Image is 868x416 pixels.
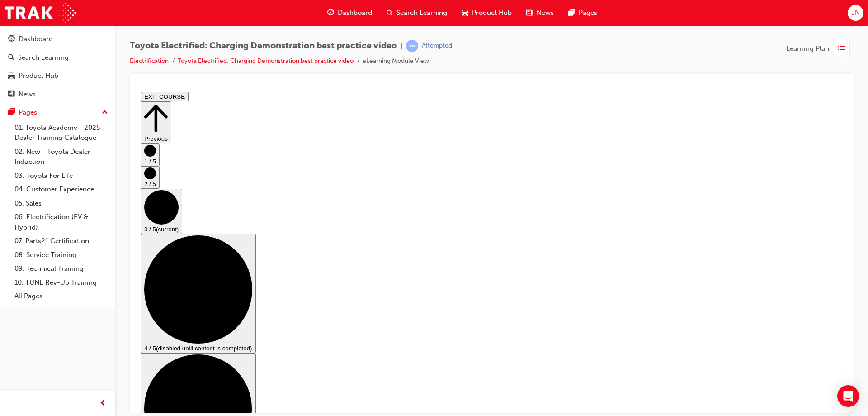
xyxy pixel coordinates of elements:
[19,34,53,44] div: Dashboard
[387,7,393,19] span: search-icon
[5,3,76,23] img: Trak
[4,104,112,121] button: Pages
[11,182,112,196] a: 04. Customer Experience
[8,72,15,80] span: car-icon
[848,5,863,21] button: JN
[320,4,379,22] a: guage-iconDashboard
[19,107,37,118] div: Pages
[786,43,829,54] span: Learning Plan
[4,31,112,48] a: Dashboard
[579,8,597,18] span: Pages
[838,43,845,54] span: list-icon
[7,47,31,54] span: Previous
[454,4,519,22] a: car-iconProduct Hub
[561,4,604,22] a: pages-iconPages
[11,262,112,276] a: 09. Technical Training
[4,29,112,104] button: DashboardSearch LearningProduct HubNews
[4,78,23,100] button: 2 / 5
[102,107,108,119] span: up-icon
[4,100,45,146] button: 3 / 5(current)
[327,7,334,19] span: guage-icon
[837,385,859,407] div: Open Intercom Messenger
[7,70,19,77] span: 1 / 5
[11,121,112,145] a: 01. Toyota Academy - 2025 Dealer Training Catalogue
[99,398,106,409] span: prev-icon
[786,40,854,57] button: Learning Plan
[11,210,112,234] a: 06. Electrification (EV & Hybrid)
[19,71,58,81] div: Product Hub
[338,8,372,18] span: Dashboard
[568,7,575,19] span: pages-icon
[130,41,397,51] span: Toyota Electrified: Charging Demonstration best practice video
[462,7,468,19] span: car-icon
[4,146,119,265] button: 4 / 5(disabled until content is completed)
[4,67,112,84] a: Product Hub
[4,49,112,66] a: Search Learning
[11,196,112,210] a: 05. Sales
[8,109,15,117] span: pages-icon
[19,89,36,100] div: News
[11,234,112,248] a: 07. Parts21 Certification
[8,35,15,43] span: guage-icon
[7,92,19,99] span: 2 / 5
[7,138,19,144] span: 3 / 5
[363,56,429,67] li: eLearning Module View
[178,57,354,65] a: Toyota Electrified: Charging Demonstration best practice video
[422,42,452,50] div: Attempted
[11,248,112,262] a: 08. Service Training
[537,8,554,18] span: News
[18,53,69,63] div: Search Learning
[4,4,52,13] button: EXIT COURSE
[7,257,19,263] span: 4 / 5
[130,57,169,65] a: Electrification
[8,54,14,62] span: search-icon
[11,169,112,183] a: 03. Toyota For Life
[19,257,115,263] span: (disabled until content is completed)
[4,13,34,55] button: Previous
[519,4,561,22] a: news-iconNews
[526,7,533,19] span: news-icon
[401,41,402,51] span: |
[11,145,112,169] a: 02. New - Toyota Dealer Induction
[11,289,112,303] a: All Pages
[472,8,512,18] span: Product Hub
[396,8,447,18] span: Search Learning
[19,138,42,144] span: (current)
[851,8,860,18] span: JN
[4,55,23,78] button: 1 / 5
[11,276,112,290] a: 10. TUNE Rev-Up Training
[8,91,15,99] span: news-icon
[4,86,112,103] a: News
[406,40,418,52] span: learningRecordVerb_ATTEMPT-icon
[379,4,454,22] a: search-iconSearch Learning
